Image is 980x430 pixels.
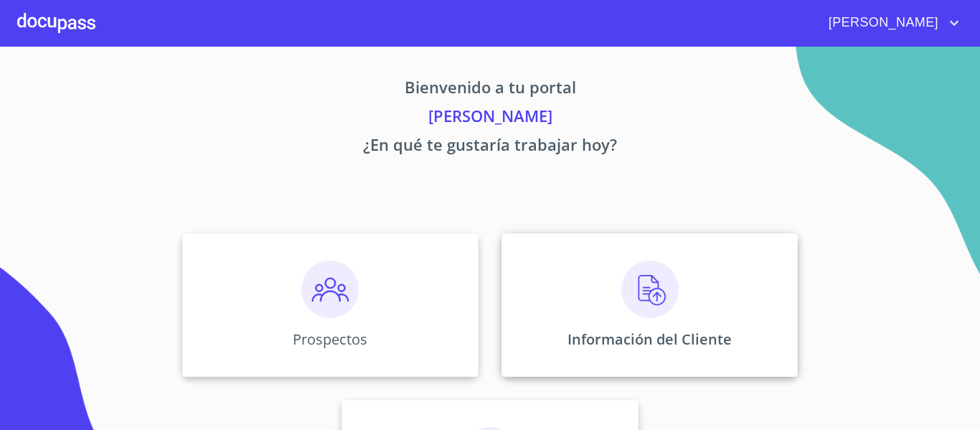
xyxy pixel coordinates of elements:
img: carga.png [621,261,679,318]
p: ¿En qué te gustaría trabajar hoy? [48,133,932,162]
p: Bienvenido a tu portal [48,75,932,104]
p: Prospectos [293,329,367,349]
p: Información del Cliente [567,329,732,349]
span: [PERSON_NAME] [818,11,946,34]
img: prospectos.png [301,261,359,318]
button: account of current user [818,11,963,34]
p: [PERSON_NAME] [48,104,932,133]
